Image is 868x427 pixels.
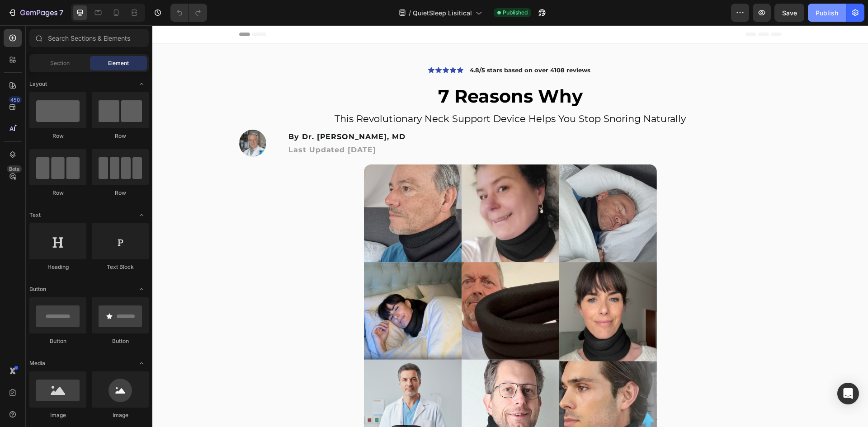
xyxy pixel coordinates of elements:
[774,4,804,22] button: Save
[134,356,149,371] span: Toggle open
[7,165,22,173] div: Beta
[9,96,22,103] div: 450
[413,8,472,18] span: QuietSleep Lisitical
[108,59,129,67] span: Element
[317,41,438,49] p: 4.8/5 stars based on over 4108 reviews
[503,9,528,17] span: Published
[4,4,67,22] button: 7
[29,29,149,47] input: Search Sections & Elements
[29,263,86,271] div: Heading
[59,7,63,18] p: 7
[134,208,149,222] span: Toggle open
[29,80,47,88] span: Layout
[29,285,46,293] span: Button
[50,59,70,67] span: Section
[29,132,86,140] div: Row
[87,104,114,131] img: Alt Image
[134,282,149,296] span: Toggle open
[286,60,430,82] strong: 7 Reasons Why
[29,211,41,219] span: Text
[808,4,846,22] button: Publish
[782,9,797,17] span: Save
[837,383,859,404] div: Open Intercom Messenger
[92,337,149,345] div: Button
[92,263,149,271] div: Text Block
[92,411,149,419] div: Image
[152,25,868,427] iframe: Design area
[816,8,838,18] div: Publish
[29,411,86,419] div: Image
[29,337,86,345] div: Button
[29,359,45,367] span: Media
[136,105,628,118] p: By Dr. [PERSON_NAME], MD
[134,77,149,91] span: Toggle open
[29,189,86,197] div: Row
[182,88,533,99] span: This Revolutionary Neck Support Device Helps You Stop Snoring Naturally
[409,8,411,18] span: /
[92,132,149,140] div: Row
[170,4,207,22] div: Undo/Redo
[92,189,149,197] div: Row
[136,120,224,129] span: Last Updated [DATE]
